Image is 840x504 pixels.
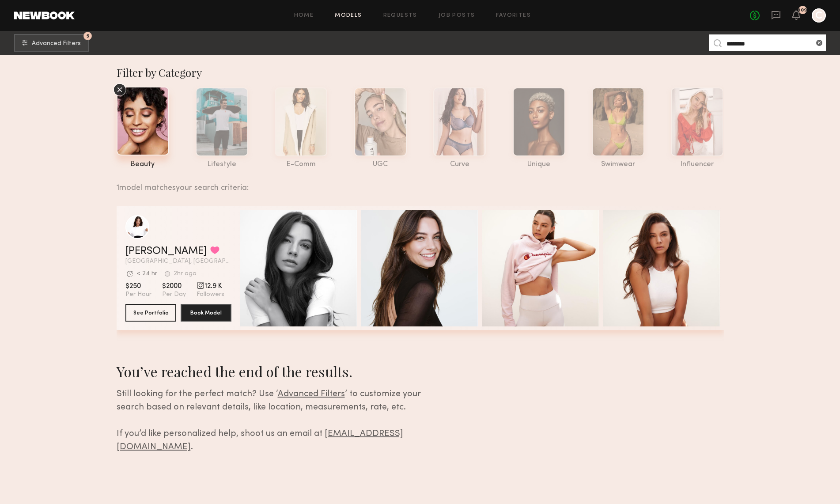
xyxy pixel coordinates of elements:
[125,258,231,265] span: [GEOGRAPHIC_DATA], [GEOGRAPHIC_DATA]
[181,304,231,322] button: Book Model
[294,13,314,19] a: Home
[162,291,186,299] span: Per Day
[125,246,207,257] a: [PERSON_NAME]
[117,206,724,341] div: grid
[136,271,157,277] div: < 24 hr
[275,161,327,168] div: e-comm
[798,8,807,13] div: 109
[335,13,362,19] a: Models
[32,41,81,47] span: Advanced Filters
[812,8,826,23] a: C
[671,161,723,168] div: influencer
[592,161,644,168] div: swimwear
[196,161,248,168] div: lifestyle
[197,291,224,299] span: Followers
[117,362,449,381] div: You’ve reached the end of the results.
[197,282,224,291] span: 12.9 K
[117,161,169,168] div: beauty
[117,388,449,454] div: Still looking for the perfect match? Use ‘ ’ to customize your search based on relevant details, ...
[117,174,717,192] div: 1 model matches your search criteria:
[87,34,89,38] span: 5
[439,13,475,19] a: Job Posts
[125,304,176,322] button: See Portfolio
[117,65,724,80] div: Filter by Category
[496,13,531,19] a: Favorites
[162,282,186,291] span: $2000
[383,13,417,19] a: Requests
[513,161,565,168] div: unique
[433,161,486,168] div: curve
[125,291,151,299] span: Per Hour
[278,390,345,398] span: Advanced Filters
[125,282,151,291] span: $250
[174,271,197,277] div: 2hr ago
[354,161,407,168] div: UGC
[14,34,89,52] button: 5Advanced Filters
